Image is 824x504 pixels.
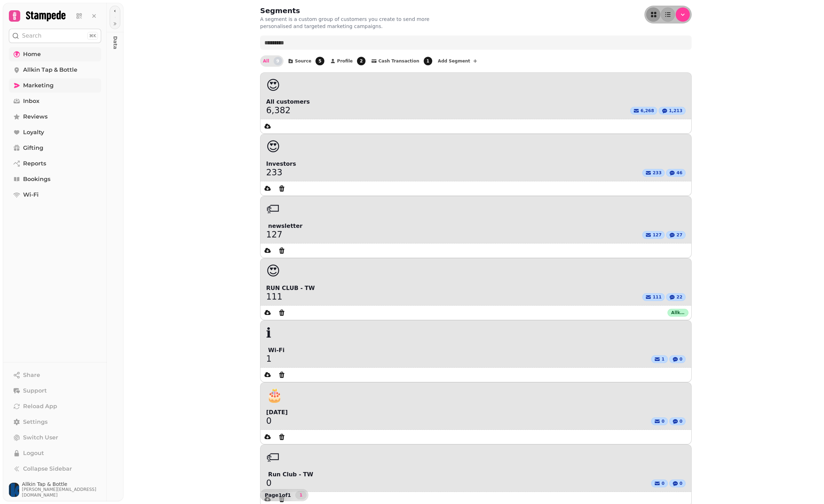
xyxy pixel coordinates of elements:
[295,491,307,499] button: 1
[298,493,304,497] span: 1
[9,483,19,497] img: User avatar
[266,388,283,402] span: 🎂
[23,465,72,473] span: Collapse Sidebar
[266,230,282,239] a: 127
[260,119,275,133] button: data export
[274,57,282,65] span: 9
[266,470,686,479] span: ️ Run Club - TW
[680,356,682,362] span: 0
[266,222,686,230] span: ️ newsletter
[260,6,396,16] h2: Segments
[295,59,312,63] span: Source
[266,168,282,177] a: 233
[9,431,101,445] button: Switch User
[260,243,275,258] button: data export
[9,399,101,413] button: Reload App
[368,55,434,67] button: Cash Transaction1
[23,159,46,168] span: Reports
[23,175,50,183] span: Bookings
[659,107,686,115] button: 1,213
[266,355,271,363] a: 1
[23,113,48,121] span: Reviews
[87,32,98,40] div: ⌘K
[661,356,664,362] span: 1
[9,384,101,398] button: Support
[260,430,275,444] button: data export
[266,326,271,340] span: ℹ
[9,157,101,171] a: Reports
[109,31,122,47] p: Data
[260,55,284,67] button: All9
[424,57,432,65] span: 1
[266,78,280,92] span: 😍
[23,418,48,426] span: Settings
[266,408,686,417] span: [DATE]
[23,402,57,411] span: Reload App
[266,284,686,292] span: RUN CLUB - TW
[262,492,294,499] p: Page 1 of 1
[9,125,101,139] a: Loyalty
[9,78,101,93] a: Marketing
[23,449,44,458] span: Logout
[275,243,289,258] button: Delete segment
[266,106,291,115] span: 6,382
[275,368,289,382] button: Delete segment
[9,462,101,476] button: Collapse Sidebar
[9,415,101,429] a: Settings
[275,181,289,196] button: Delete segment
[680,481,682,486] span: 0
[23,81,54,90] span: Marketing
[23,66,77,74] span: Allkin Tap & Bottle
[642,231,665,239] button: 127
[9,172,101,186] a: Bookings
[9,47,101,61] a: Home
[651,480,668,487] button: 0
[23,97,39,105] span: Inbox
[9,188,101,202] a: Wi-Fi
[266,264,280,278] span: 😍
[676,294,682,300] span: 22
[23,387,47,395] span: Support
[9,94,101,108] a: Inbox
[22,482,101,487] span: Allkin Tap & Bottle
[676,170,682,176] span: 46
[295,491,307,499] nav: Pagination
[357,57,366,65] span: 2
[642,293,665,301] button: 111
[260,306,275,320] button: data export
[266,417,271,425] a: 0
[260,16,442,30] p: A segment is a custom group of customers you create to send more personalised and targeted market...
[661,7,675,22] button: as-table
[641,108,654,114] span: 6,268
[266,450,280,465] span: 🏷
[676,232,682,238] span: 27
[669,108,682,114] span: 1,213
[266,202,280,216] span: 🏷
[275,306,289,320] button: Delete segment
[23,371,40,379] span: Share
[676,7,690,22] button: Menu
[266,346,686,355] span: ️ Wi-Fi
[680,418,682,424] span: 0
[9,110,101,124] a: Reviews
[260,368,275,382] button: data export
[263,59,269,63] span: All
[23,144,43,152] span: Gifting
[266,140,280,154] span: 😍
[23,191,39,199] span: Wi-Fi
[22,487,101,498] span: [PERSON_NAME][EMAIL_ADDRESS][DOMAIN_NAME]
[646,7,660,22] button: as-grid
[337,59,353,63] span: Profile
[23,433,58,442] span: Switch User
[266,479,271,487] a: 0
[435,55,481,67] button: Add Segment
[438,59,470,63] span: Add Segment
[651,417,668,425] button: 0
[666,231,686,239] button: 27
[9,482,101,498] button: User avatarAllkin Tap & Bottle[PERSON_NAME][EMAIL_ADDRESS][DOMAIN_NAME]
[9,29,101,43] button: Search⌘K
[23,128,44,137] span: Loyalty
[669,480,686,487] button: 0
[378,59,419,63] span: Cash Transaction
[651,355,668,363] button: 1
